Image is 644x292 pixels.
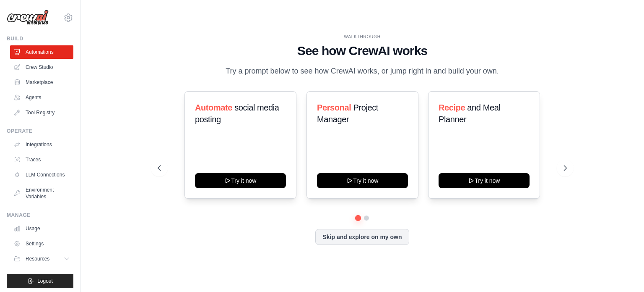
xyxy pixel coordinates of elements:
span: and Meal Planner [439,103,500,124]
div: Manage [7,212,73,218]
span: Personal [317,103,351,112]
a: Tool Registry [10,106,73,119]
span: social media posting [195,103,279,124]
a: Settings [10,237,73,250]
a: Usage [10,222,73,235]
a: Automations [10,45,73,59]
span: Resources [26,255,49,262]
button: Resources [10,252,73,266]
a: Crew Studio [10,61,73,74]
a: Environment Variables [10,183,73,203]
button: Skip and explore on my own [315,229,409,245]
span: Recipe [439,103,465,112]
p: Try a prompt below to see how CrewAI works, or jump right in and build your own. [221,65,503,77]
img: Logo [7,10,49,26]
div: Build [7,35,73,42]
a: LLM Connections [10,168,73,182]
button: Try it now [317,173,408,188]
h1: See how CrewAI works [158,43,567,58]
button: Logout [7,274,73,288]
button: Try it now [195,173,286,188]
span: Project Manager [317,103,378,124]
button: Try it now [439,173,530,188]
a: Agents [10,91,73,104]
a: Marketplace [10,76,73,89]
span: Logout [37,278,53,284]
div: Operate [7,128,73,134]
a: Traces [10,153,73,166]
span: Automate [195,103,232,112]
a: Integrations [10,138,73,151]
div: WALKTHROUGH [158,34,567,40]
